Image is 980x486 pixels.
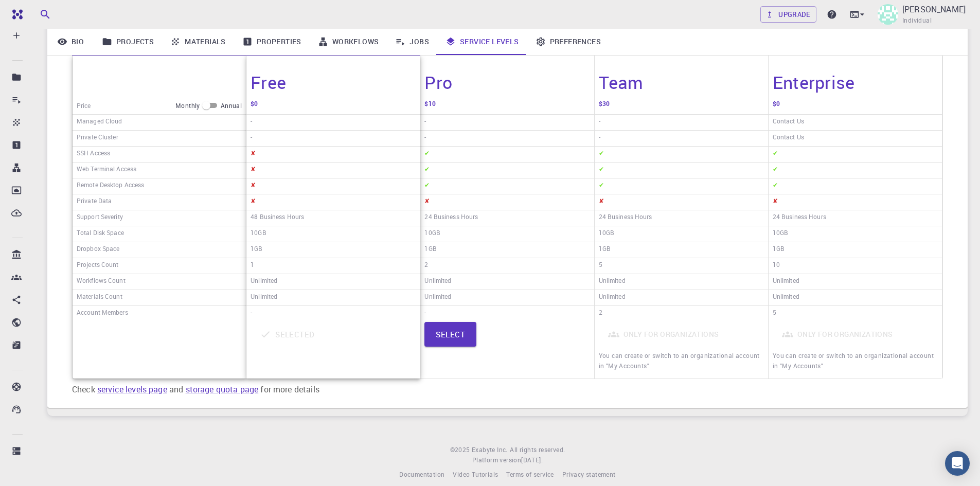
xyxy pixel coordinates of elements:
span: All rights reserved. [510,445,565,455]
span: Support [21,7,58,16]
a: [DATE]. [521,455,543,465]
h6: 1GB [599,243,611,257]
h6: Managed Cloud [77,116,122,129]
h6: Unlimited [773,275,799,289]
h6: Web Terminal Access [77,164,136,177]
h6: $30 [599,98,610,113]
a: storage quota page [186,384,259,395]
span: Monthly [175,101,200,111]
span: © 2025 [450,445,472,455]
div: Open Intercom Messenger [945,451,970,476]
h6: Dropbox Space [77,243,119,257]
a: Privacy statement [562,470,616,480]
span: Terms of service [506,470,554,478]
span: Exabyte Inc. [472,445,508,454]
h6: Contact Us [773,116,804,129]
h6: Workflows Count [77,275,126,289]
h6: 1 [251,259,254,273]
h6: Projects Count [77,259,119,273]
h6: 24 Business Hours [424,211,478,225]
h6: Unlimited [251,291,277,304]
h6: ✔ [424,148,430,161]
h6: ✔ [773,164,778,177]
h4: Enterprise [773,71,855,93]
h6: 24 Business Hours [773,211,826,225]
a: Service Levels [437,28,527,55]
h6: 10GB [599,227,614,241]
a: Projects [94,28,162,55]
h6: - [424,116,426,129]
h6: Unlimited [424,275,451,289]
h6: Materials Count [77,291,122,304]
h6: Unlimited [424,291,451,304]
span: Individual [902,15,932,26]
h6: 1GB [424,243,436,257]
h6: $0 [773,98,780,113]
button: Select [424,322,476,347]
span: [DATE] . [521,456,543,464]
h6: Remote Desktop Access [77,179,144,193]
a: Materials [162,28,234,55]
h6: ✔ [424,164,430,177]
h6: - [599,132,600,145]
a: Video Tutorials [453,470,498,480]
h6: - [424,132,426,145]
h6: 1GB [251,243,262,257]
h6: ✘ [424,195,430,209]
h6: Account Members [77,307,128,320]
h4: Free [251,71,286,93]
h6: $10 [424,98,435,113]
h6: Private Cluster [77,132,118,145]
h6: ✘ [773,195,778,209]
h6: Unlimited [599,291,626,304]
span: Annual [221,101,242,111]
p: [PERSON_NAME] [902,3,966,15]
span: You can create or switch to an organizational account in "My Accounts" [773,351,934,370]
h6: ✘ [251,195,256,209]
a: Bio [47,28,94,55]
a: Documentation [399,470,444,480]
h6: - [599,116,600,129]
h6: ✘ [251,164,256,177]
span: Video Tutorials [453,470,498,478]
h6: ✘ [251,179,256,193]
h6: ✔ [773,148,778,161]
a: Exabyte Inc. [472,445,508,455]
h6: 2 [599,307,602,320]
span: Platform version [472,455,521,465]
h6: Unlimited [251,275,277,289]
h6: ✔ [773,179,778,193]
h6: - [251,116,252,129]
span: Privacy statement [562,470,616,478]
h6: Unlimited [599,275,626,289]
h6: ✔ [424,179,430,193]
h6: 5 [773,307,776,320]
h6: 5 [599,259,602,273]
h6: 10GB [424,227,440,241]
h4: Team [599,71,644,93]
span: You can create or switch to an organizational account in "My Accounts" [599,351,760,370]
a: Preferences [527,28,609,55]
h6: 1GB [773,243,785,257]
a: Jobs [387,28,437,55]
a: Properties [234,28,310,55]
h6: ✔ [599,179,604,193]
h6: SSH Access [77,148,110,161]
p: Check and for more details [72,383,943,395]
h6: ✘ [251,148,256,161]
h6: Contact Us [773,132,804,145]
h6: - [251,132,252,145]
h6: 48 Business Hours [251,211,304,225]
h6: ✘ [599,195,604,209]
h6: 24 Business Hours [599,211,652,225]
a: Terms of service [506,470,554,480]
h4: Pro [424,71,452,93]
h6: - [424,307,426,320]
a: Workflows [310,28,387,55]
h6: Support Severity [77,211,123,225]
h6: 10GB [773,227,788,241]
h6: 2 [424,259,428,273]
h6: - [251,307,252,320]
h6: Unlimited [773,291,799,304]
h6: ✔ [599,148,604,161]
